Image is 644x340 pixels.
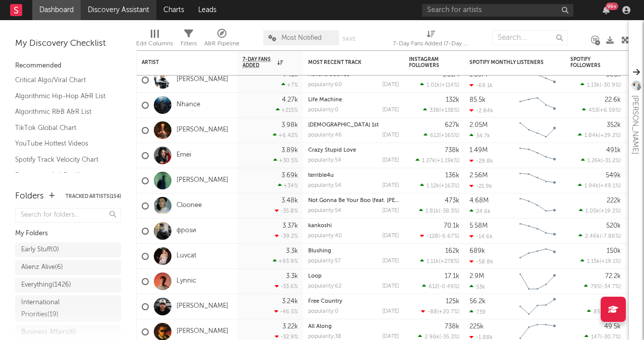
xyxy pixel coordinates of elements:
[606,147,621,154] div: 491k
[441,83,458,88] span: +114 %
[382,208,399,214] div: [DATE]
[585,234,600,239] span: 2.46k
[308,148,356,153] a: Crazy Stupid Love
[382,284,399,289] div: [DATE]
[440,234,458,239] span: -6.67 %
[420,182,459,189] div: ( )
[275,333,298,340] div: -32.9 %
[515,143,560,168] svg: Chart title
[427,183,439,189] span: 1.12k
[308,274,322,279] a: Loop
[470,309,486,315] div: 739
[580,258,621,264] div: ( )
[470,197,489,204] div: 4.68M
[177,201,202,210] a: Cloonee
[15,242,121,257] a: Early Stuff(0)
[515,193,560,219] svg: Chart title
[382,132,399,138] div: [DATE]
[580,82,621,88] div: ( )
[579,208,621,214] div: ( )
[308,233,342,239] div: popularity: 40
[15,190,44,202] div: Folders
[21,326,76,338] div: Business Affairs ( 6 )
[342,36,356,42] button: Save
[578,182,621,189] div: ( )
[606,3,618,10] div: 99 +
[177,151,191,160] a: Emei
[446,97,459,103] div: 132k
[429,284,438,290] span: 612
[427,259,439,264] span: 1.11k
[409,56,444,69] div: Instagram Followers
[177,302,228,311] a: [PERSON_NAME]
[308,324,332,329] a: All Along
[470,147,488,154] div: 1.49M
[428,309,437,315] span: -88
[445,122,459,128] div: 627k
[21,297,92,321] div: International Priorities ( 19 )
[440,259,458,264] span: +278 %
[602,284,619,290] span: -34.7 %
[15,75,111,86] a: Critical Algo/Viral Chart
[177,176,228,185] a: [PERSON_NAME]
[587,308,621,315] div: ( )
[308,173,334,178] a: terrible4u
[308,198,432,203] a: Not Gonna Be Your Boo (feat. [PERSON_NAME])
[243,56,275,69] span: 7-Day Fans Added
[393,25,469,54] div: 7-Day Fans Added (7-Day Fans Added)
[276,107,298,113] div: +215 %
[382,233,399,239] div: [DATE]
[606,223,621,229] div: 520k
[282,223,298,229] div: 3.37k
[423,107,459,113] div: ( )
[430,108,439,113] span: 338
[177,277,196,286] a: Lynnic
[418,333,459,340] div: ( )
[282,97,298,103] div: 4.27k
[470,158,493,164] div: -29.8k
[308,97,342,103] a: Life Machine
[308,198,399,203] div: Not Gonna Be Your Boo (feat. Robin S)
[308,132,342,138] div: popularity: 46
[441,183,458,189] span: +163 %
[603,158,619,164] span: -31.2 %
[286,248,298,254] div: 3.3k
[607,197,621,204] div: 222k
[470,273,484,280] div: 2.9M
[275,208,298,214] div: -35.8 %
[181,25,197,54] div: Filters
[427,234,438,239] span: -128
[445,273,459,280] div: 17.1k
[445,248,459,254] div: 162k
[15,260,121,275] a: Alienz Alive(6)
[419,208,459,214] div: ( )
[578,132,621,139] div: ( )
[601,83,619,88] span: -30.9 %
[492,30,568,45] input: Search...
[470,223,488,229] div: 5.58M
[515,244,560,269] svg: Chart title
[515,93,560,118] svg: Chart title
[444,223,459,229] div: 70.1k
[382,82,399,88] div: [DATE]
[308,158,341,163] div: popularity: 54
[382,309,399,314] div: [DATE]
[582,107,621,113] div: ( )
[278,182,298,189] div: +34 %
[584,333,621,340] div: ( )
[445,172,459,179] div: 136k
[606,172,621,179] div: 549k
[281,35,322,41] span: Most Notified
[600,108,619,113] span: +6.59 %
[281,172,298,179] div: 3.69k
[600,183,619,189] span: +49.1 %
[308,148,399,153] div: Crazy Stupid Love
[281,147,298,154] div: 3.89k
[470,59,545,65] div: Spotify Monthly Listeners
[515,219,560,244] svg: Chart title
[586,209,599,214] span: 1.05k
[21,279,71,291] div: Everything ( 1426 )
[424,132,459,139] div: ( )
[286,273,298,280] div: 3.3k
[281,82,298,88] div: +7 %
